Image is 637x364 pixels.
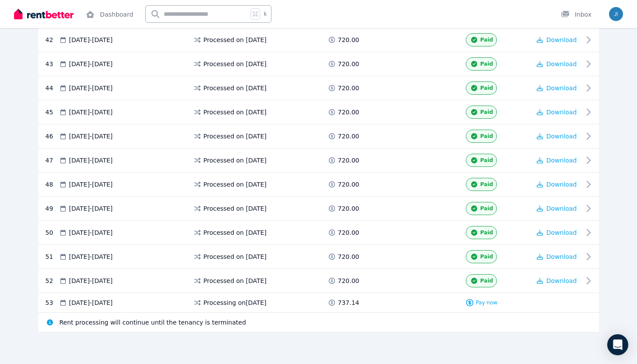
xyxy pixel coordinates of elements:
span: Paid [480,229,493,236]
span: Download [546,181,577,188]
span: Download [546,85,577,92]
div: 53 [46,298,59,307]
span: Download [546,229,577,236]
span: Paid [480,60,493,67]
span: Paid [480,253,493,260]
div: 44 [46,81,59,95]
span: [DATE] - [DATE] [69,298,113,307]
div: 52 [46,274,59,287]
span: Download [546,36,577,43]
span: Processed on [DATE] [204,156,267,165]
div: 50 [46,226,59,239]
span: [DATE] - [DATE] [69,180,113,189]
button: Download [537,108,577,117]
button: Download [537,84,577,92]
div: Inbox [561,10,591,19]
button: Download [537,204,577,213]
span: k [264,11,267,18]
img: RentBetter [14,7,74,21]
div: 46 [46,130,59,143]
div: 42 [46,33,59,46]
span: [DATE] - [DATE] [69,204,113,213]
span: [DATE] - [DATE] [69,156,113,165]
span: [DATE] - [DATE] [69,108,113,117]
span: 720.00 [338,60,359,68]
span: Paid [480,277,493,284]
div: 51 [46,250,59,263]
img: Jingyi Yang [609,7,623,21]
span: Processed on [DATE] [204,84,267,92]
button: Download [537,228,577,237]
button: Download [537,276,577,285]
span: 720.00 [338,35,359,44]
button: Download [537,60,577,68]
span: 720.00 [338,204,359,213]
span: Paid [480,157,493,164]
span: Paid [480,85,493,92]
div: 43 [46,57,59,71]
span: Download [546,133,577,140]
span: Download [546,277,577,284]
span: 720.00 [338,156,359,165]
span: Paid [480,181,493,188]
span: Paid [480,109,493,116]
button: Download [537,132,577,141]
button: Download [537,180,577,189]
div: 49 [46,202,59,215]
span: Processed on [DATE] [204,252,267,261]
div: 45 [46,106,59,119]
span: Download [546,109,577,116]
span: 720.00 [338,132,359,141]
span: [DATE] - [DATE] [69,60,113,68]
span: [DATE] - [DATE] [69,84,113,92]
span: 720.00 [338,228,359,237]
span: Paid [480,205,493,212]
span: [DATE] - [DATE] [69,35,113,44]
span: Processed on [DATE] [204,108,267,117]
span: Processed on [DATE] [204,204,267,213]
div: Open Intercom Messenger [607,334,628,355]
span: Processed on [DATE] [204,60,267,68]
span: Paid [480,133,493,140]
span: 720.00 [338,84,359,92]
span: [DATE] - [DATE] [69,132,113,141]
span: Rent processing will continue until the tenancy is terminated [60,318,246,327]
span: Processing on [DATE] [204,298,267,307]
span: Download [546,157,577,164]
span: Paid [480,36,493,43]
button: Download [537,252,577,261]
span: 720.00 [338,180,359,189]
span: Processed on [DATE] [204,35,267,44]
span: Processed on [DATE] [204,180,267,189]
span: 720.00 [338,252,359,261]
button: Download [537,35,577,44]
span: [DATE] - [DATE] [69,252,113,261]
span: 720.00 [338,108,359,117]
span: Download [546,205,577,212]
span: Pay now [476,299,498,306]
span: Processed on [DATE] [204,132,267,141]
span: 737.14 [338,298,359,307]
span: [DATE] - [DATE] [69,228,113,237]
div: 48 [46,178,59,191]
span: [DATE] - [DATE] [69,276,113,285]
span: 720.00 [338,276,359,285]
span: Download [546,60,577,67]
span: Processed on [DATE] [204,276,267,285]
div: 47 [46,154,59,167]
span: Download [546,253,577,260]
button: Download [537,156,577,165]
span: Processed on [DATE] [204,228,267,237]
